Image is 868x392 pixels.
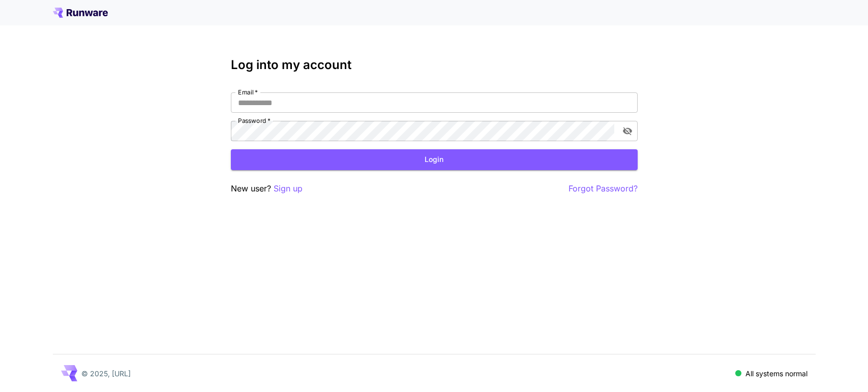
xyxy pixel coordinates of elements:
[238,88,258,96] label: Email
[231,149,638,170] button: Login
[81,368,131,379] p: © 2025, [URL]
[238,116,271,125] label: Password
[231,58,638,72] h3: Log into my account
[274,182,303,195] button: Sign up
[568,182,638,195] button: Forgot Password?
[618,122,637,140] button: toggle password visibility
[231,182,303,195] p: New user?
[745,368,807,379] p: All systems normal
